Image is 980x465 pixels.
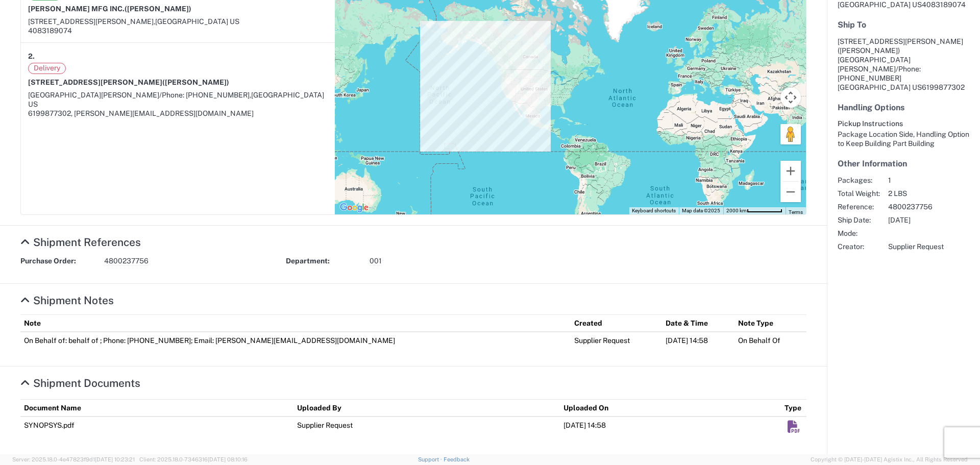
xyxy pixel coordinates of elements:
[838,159,969,168] h5: Other Information
[788,421,800,433] em: Download
[560,417,781,437] td: [DATE] 14:58
[838,20,969,30] h5: Ship To
[20,399,806,437] table: Shipment Documents
[726,208,747,213] span: 2000 km
[780,124,801,144] button: Drag Pegman onto the map to open Street View
[286,256,362,266] strong: Department:
[838,202,880,211] span: Reference:
[28,109,328,118] div: 6199877302, [PERSON_NAME][EMAIL_ADDRESS][DOMAIN_NAME]
[28,17,155,26] span: [STREET_ADDRESS][PERSON_NAME],
[370,256,382,266] span: 001
[28,63,66,74] span: Delivery
[838,215,880,225] span: Ship Date:
[888,202,944,211] span: 4800237756
[337,201,371,214] img: Google
[780,161,801,181] button: Zoom in
[20,294,114,307] a: Hide Details
[293,399,560,417] th: Uploaded By
[838,103,969,112] h5: Handling Options
[838,242,880,251] span: Creator:
[838,119,969,128] h6: Pickup Instructions
[28,26,328,35] div: 4083189074
[780,87,801,108] button: Map camera controls
[125,5,191,13] span: ([PERSON_NAME])
[632,207,676,214] button: Keyboard shortcuts
[12,456,135,462] span: Server: 2025.18.0-4e47823f9d1
[444,456,470,462] a: Feedback
[95,456,135,462] span: [DATE] 10:23:21
[20,377,140,389] a: Hide Details
[155,17,239,26] span: [GEOGRAPHIC_DATA] US
[28,50,35,63] strong: 2.
[838,229,880,238] span: Mode:
[20,315,571,332] th: Note
[838,189,880,198] span: Total Weight:
[162,78,229,86] span: ([PERSON_NAME])
[838,37,969,92] address: [GEOGRAPHIC_DATA] US
[922,83,965,91] span: 6199877302
[888,242,944,251] span: Supplier Request
[734,332,806,349] td: On Behalf Of
[888,176,944,185] span: 1
[888,215,944,225] span: [DATE]
[780,182,801,202] button: Zoom out
[838,176,880,185] span: Packages:
[20,314,806,349] table: Shipment Notes
[922,1,966,9] span: 4083189074
[20,332,571,349] td: On Behalf of: behalf of ; Phone: [PHONE_NUMBER]; Email: [PERSON_NAME][EMAIL_ADDRESS][DOMAIN_NAME]
[662,315,734,332] th: Date & Time
[20,417,293,437] td: SYNOPSYS.pdf
[104,256,149,266] span: 4800237756
[888,189,944,198] span: 2 LBS
[734,315,806,332] th: Note Type
[337,201,371,214] a: Open this area in Google Maps (opens a new window)
[20,256,97,266] strong: Purchase Order:
[28,91,324,108] span: [GEOGRAPHIC_DATA] US
[811,455,968,464] span: Copyright © [DATE]-[DATE] Agistix Inc., All Rights Reserved
[838,37,963,82] span: [STREET_ADDRESS][PERSON_NAME] [GEOGRAPHIC_DATA][PERSON_NAME]/Phone: [PHONE_NUMBER]
[781,399,806,417] th: Type
[20,236,141,249] a: Hide Details
[789,209,803,215] a: Terms
[208,456,248,462] span: [DATE] 08:10:16
[20,399,293,417] th: Document Name
[28,78,229,86] strong: [STREET_ADDRESS][PERSON_NAME]
[560,399,781,417] th: Uploaded On
[293,417,560,437] td: Supplier Request
[682,208,720,213] span: Map data ©2025
[838,46,900,55] span: ([PERSON_NAME])
[571,332,662,349] td: Supplier Request
[838,130,969,148] div: Package Location Side, Handling Option to Keep Building Part Building
[571,315,662,332] th: Created
[139,456,248,462] span: Client: 2025.18.0-7346316
[418,456,444,462] a: Support
[723,207,786,214] button: Map Scale: 2000 km per 66 pixels
[28,91,251,99] span: [GEOGRAPHIC_DATA][PERSON_NAME]/Phone: [PHONE_NUMBER],
[28,5,191,13] strong: [PERSON_NAME] MFG INC.
[662,332,734,349] td: [DATE] 14:58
